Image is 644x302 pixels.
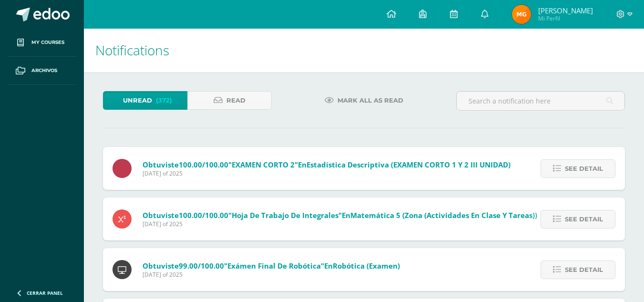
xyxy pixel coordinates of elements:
a: Unread(372) [103,91,187,110]
span: See detail [565,261,603,279]
a: Mark all as read [313,91,415,110]
a: Archivos [8,57,76,85]
span: "Hoja de trabajo de integrales" [228,210,342,220]
a: Read [187,91,272,110]
span: Unread [123,92,152,109]
span: 100.00/100.00 [179,160,228,169]
span: Archivos [31,67,57,74]
span: Cerrar panel [27,290,63,296]
span: Robótica (Examen) [333,261,400,271]
span: 100.00/100.00 [179,210,228,220]
span: (372) [156,92,172,109]
span: Mark all as read [337,92,403,109]
span: 99.00/100.00 [179,261,224,271]
input: Search a notification here [457,92,624,110]
span: "EXAMEN CORTO 2" [228,160,298,169]
span: Read [226,92,245,109]
a: My courses [8,29,76,57]
img: 7d8bbebab8c495879367f4d48411af39.png [512,5,531,24]
span: Obtuviste en [143,160,511,169]
span: [DATE] of 2025 [143,271,400,279]
span: "Exámen final de Robótica" [224,261,324,271]
span: My courses [31,39,64,46]
span: See detail [565,160,603,177]
span: [PERSON_NAME] [538,6,593,15]
span: See detail [565,210,603,228]
span: [DATE] of 2025 [143,169,511,177]
span: Obtuviste en [143,210,537,220]
span: Obtuviste en [143,261,400,271]
span: Notifications [95,41,169,59]
span: Matemática 5 (Zona (Actividades en clase y tareas)) [350,210,537,220]
span: [DATE] of 2025 [143,220,537,228]
span: Estadística Descriptiva (EXAMEN CORTO 1 Y 2 III UNIDAD) [307,160,511,169]
span: Mi Perfil [538,14,593,22]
